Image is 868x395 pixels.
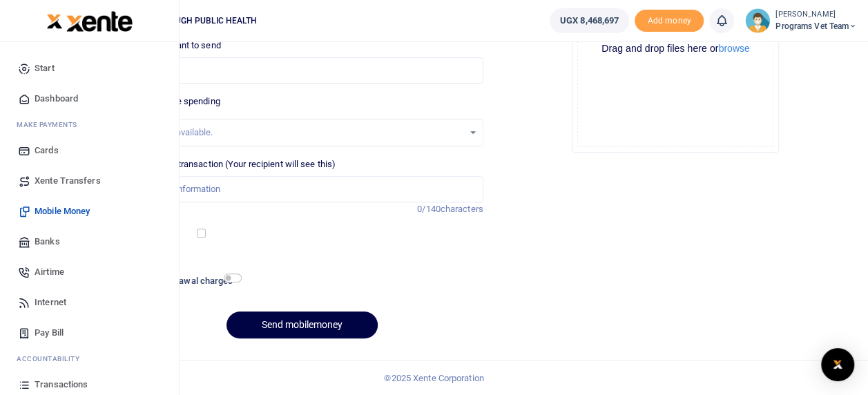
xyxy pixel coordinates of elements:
[35,61,55,75] span: Start
[35,265,64,279] span: Airtime
[775,9,857,21] small: [PERSON_NAME]
[718,44,749,53] button: browse
[11,348,168,369] li: Ac
[550,8,629,33] a: UGX 8,468,697
[745,8,857,33] a: profile-user [PERSON_NAME] Programs Vet Team
[120,176,483,202] input: Enter extra information
[46,13,63,30] img: logo-small
[821,348,854,381] div: Open Intercom Messenger
[35,144,59,157] span: Cards
[11,53,168,84] a: Start
[578,42,773,55] div: Drag and drop files here or
[11,257,168,287] a: Airtime
[635,10,704,32] span: Add money
[35,92,78,106] span: Dashboard
[120,157,336,171] label: Memo for this transaction (Your recipient will see this)
[11,166,168,196] a: Xente Transfers
[11,135,168,166] a: Cards
[11,287,168,318] a: Internet
[775,20,857,32] span: Programs Vet Team
[120,57,483,84] input: UGX
[11,114,168,135] li: M
[23,119,77,130] span: ake Payments
[417,204,441,214] span: 0/140
[46,15,133,26] a: logo-small logo-large logo-large
[35,174,101,188] span: Xente Transfers
[131,126,463,139] div: No options available.
[560,14,619,28] span: UGX 8,468,697
[35,204,90,218] span: Mobile Money
[27,354,79,364] span: countability
[35,235,60,249] span: Banks
[11,318,168,348] a: Pay Bill
[441,204,483,214] span: characters
[635,10,704,32] li: Toup your wallet
[35,326,64,340] span: Pay Bill
[35,296,66,309] span: Internet
[544,8,635,33] li: Wallet ballance
[11,227,168,257] a: Banks
[635,15,704,25] a: Add money
[226,311,378,338] button: Send mobilemoney
[11,84,168,114] a: Dashboard
[11,196,168,227] a: Mobile Money
[66,11,133,32] img: logo-large
[35,378,88,392] span: Transactions
[745,8,770,33] img: profile-user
